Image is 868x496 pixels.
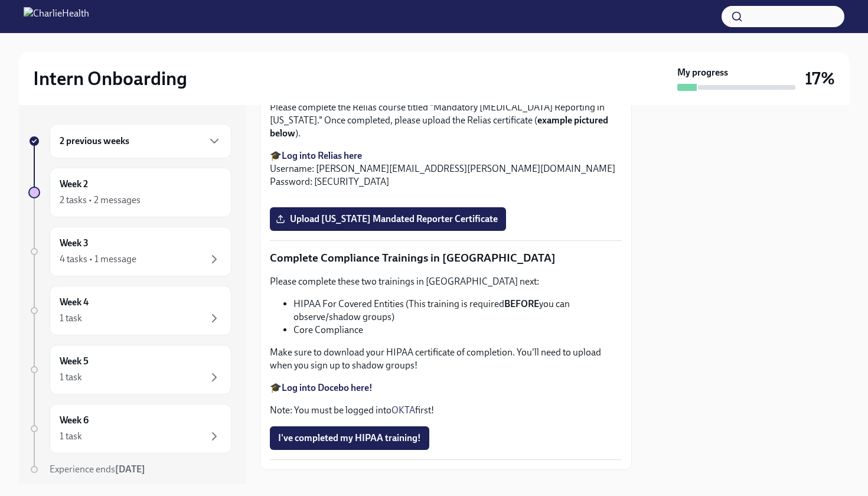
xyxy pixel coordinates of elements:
[278,432,421,444] span: I've completed my HIPAA training!
[60,371,82,384] div: 1 task
[270,275,622,288] p: Please complete these two trainings in [GEOGRAPHIC_DATA] next:
[115,464,145,475] strong: [DATE]
[60,253,136,266] div: 4 tasks • 1 message
[270,101,622,140] p: Please complete the Relias course titled "Mandatory [MEDICAL_DATA] Reporting in [US_STATE]." Once...
[28,227,231,276] a: Week 34 tasks • 1 message
[391,404,415,416] a: OKTA
[28,286,231,335] a: Week 41 task
[60,312,82,325] div: 1 task
[60,237,89,250] h6: Week 3
[33,67,187,90] h2: Intern Onboarding
[282,150,362,161] a: Log into Relias here
[270,207,506,231] label: Upload [US_STATE] Mandated Reporter Certificate
[50,464,145,475] span: Experience ends
[805,68,835,89] h3: 17%
[677,66,728,79] strong: My progress
[270,346,622,372] p: Make sure to download your HIPAA certificate of completion. You'll need to upload when you sign u...
[282,382,373,393] a: Log into Docebo here!
[28,345,231,394] a: Week 51 task
[270,426,429,450] button: I've completed my HIPAA training!
[270,149,622,188] p: 🎓 Username: [PERSON_NAME][EMAIL_ADDRESS][PERSON_NAME][DOMAIN_NAME] Password: [SECURITY_DATA]
[60,414,89,427] h6: Week 6
[60,194,141,207] div: 2 tasks • 2 messages
[270,404,622,417] p: Note: You must be logged into first!
[60,296,89,309] h6: Week 4
[28,168,231,217] a: Week 22 tasks • 2 messages
[60,430,82,443] div: 1 task
[60,135,129,148] h6: 2 previous weeks
[270,115,608,139] strong: example pictured below
[28,404,231,453] a: Week 61 task
[60,355,89,368] h6: Week 5
[270,381,622,394] p: 🎓
[504,298,539,309] strong: BEFORE
[50,124,231,158] div: 2 previous weeks
[24,7,89,26] img: CharlieHealth
[270,250,622,266] p: Complete Compliance Trainings in [GEOGRAPHIC_DATA]
[60,178,88,191] h6: Week 2
[278,213,498,225] span: Upload [US_STATE] Mandated Reporter Certificate
[293,324,622,337] li: Core Compliance
[293,298,622,324] li: HIPAA For Covered Entities (This training is required you can observe/shadow groups)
